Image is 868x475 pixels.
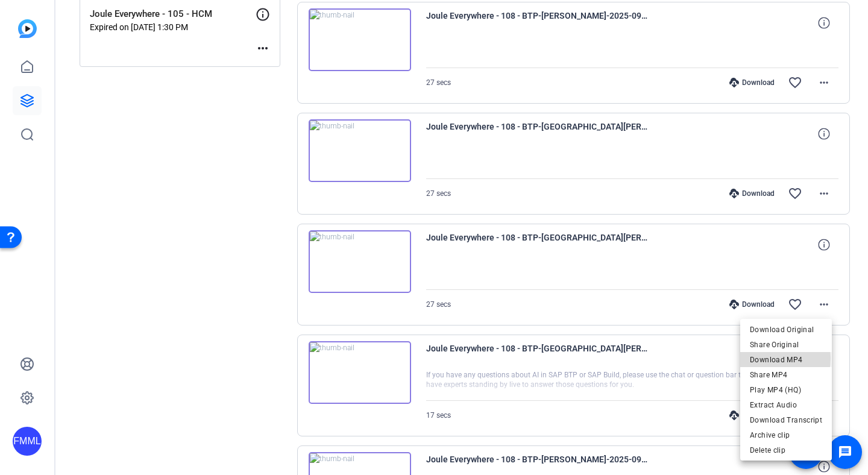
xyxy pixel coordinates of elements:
span: Extract Audio [750,397,822,412]
span: Download Transcript [750,412,822,427]
span: Download MP4 [750,352,822,366]
span: Share Original [750,337,822,351]
span: Archive clip [750,427,822,442]
span: Play MP4 (HQ) [750,382,822,397]
span: Share MP4 [750,367,822,382]
span: Download Original [750,322,822,336]
span: Delete clip [750,442,822,457]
